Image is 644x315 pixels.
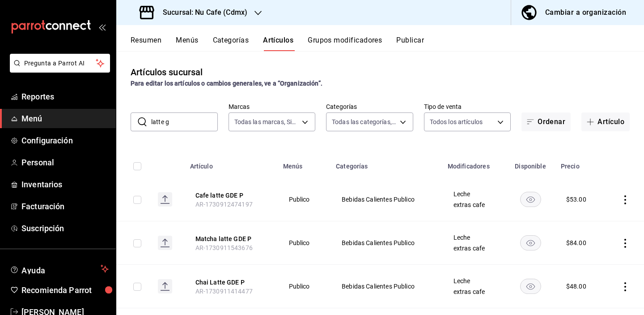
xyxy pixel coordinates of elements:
[98,23,106,30] button: open_drawer_menu
[545,6,626,19] div: Cambiar a organización
[176,36,198,51] button: Menús
[326,104,413,110] label: Categorías
[263,36,293,51] button: Artículos
[21,178,109,190] span: Inventarios
[621,282,630,291] button: actions
[453,278,495,284] span: Leche
[131,65,203,79] div: Artículos sucursal
[21,91,109,103] span: Reportes
[10,54,110,73] button: Pregunta a Parrot AI
[520,235,541,250] button: availability-product
[521,112,571,131] button: Ordenar
[442,149,506,178] th: Modificadores
[229,104,316,110] label: Marcas
[21,263,97,274] span: Ayuda
[151,113,218,131] input: Buscar artículo
[342,240,431,246] span: Bebidas Calientes Publico
[342,283,431,289] span: Bebidas Calientes Publico
[453,191,495,197] span: Leche
[185,149,278,178] th: Artículo
[453,245,495,251] span: extras cafe
[342,196,431,203] span: Bebidas Calientes Publico
[566,238,586,247] div: $ 84.00
[278,149,331,178] th: Menús
[621,239,630,248] button: actions
[566,195,586,204] div: $ 53.00
[424,104,511,110] label: Tipo de venta
[505,149,555,178] th: Disponible
[24,59,96,68] span: Pregunta a Parrot AI
[131,36,161,51] button: Resumen
[234,117,299,126] span: Todas las marcas, Sin marca
[330,149,442,178] th: Categorías
[21,156,109,168] span: Personal
[289,196,320,203] span: Publico
[156,7,247,18] h3: Sucursal: Nu Cafe (Cdmx)
[131,80,322,87] strong: Para editar los artículos o cambios generales, ve a “Organización”.
[213,36,249,51] button: Categorías
[453,289,495,295] span: extras cafe
[396,36,424,51] button: Publicar
[581,112,630,131] button: Artículo
[195,244,253,251] span: AR-1730911543676
[21,112,109,125] span: Menú
[195,278,267,287] button: edit-product-location
[289,240,320,246] span: Publico
[453,234,495,241] span: Leche
[21,134,109,147] span: Configuración
[520,279,541,294] button: availability-product
[21,200,109,212] span: Facturación
[6,65,110,74] a: Pregunta a Parrot AI
[195,191,267,200] button: edit-product-location
[195,201,253,208] span: AR-1730912474197
[520,192,541,207] button: availability-product
[332,117,397,126] span: Todas las categorías, Sin categoría
[21,222,109,234] span: Suscripción
[566,282,586,291] div: $ 48.00
[131,36,644,51] div: navigation tabs
[195,288,253,295] span: AR-1730911414477
[195,234,267,243] button: edit-product-location
[308,36,382,51] button: Grupos modificadores
[621,195,630,204] button: actions
[453,202,495,208] span: extras cafe
[21,284,109,296] span: Recomienda Parrot
[289,283,320,289] span: Publico
[430,117,483,126] span: Todos los artículos
[555,149,604,178] th: Precio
